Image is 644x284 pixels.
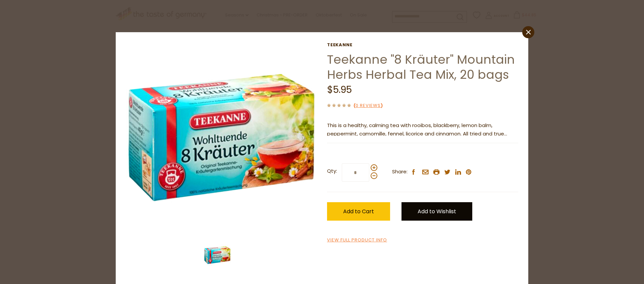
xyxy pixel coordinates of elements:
[392,168,408,176] span: Share:
[204,242,231,269] img: Teekanne "8 Kräuter" Mountain Herbs Herbal Tea Mix, 20 bags
[327,42,518,48] a: Teekanne
[327,237,387,244] a: View Full Product Info
[356,102,381,109] a: 0 Reviews
[354,102,383,109] span: ( )
[327,202,390,221] button: Add to Cart
[343,208,374,215] span: Add to Cart
[327,83,352,96] span: $5.95
[327,121,518,138] p: This is a healthy, calming tea with rooibos, blackberry, lemon balm, peppermint, camomille, fenne...
[126,42,317,234] img: Teekanne "8 Kräuter" Mountain Herbs Herbal Tea Mix, 20 bags
[342,163,369,182] input: Qty:
[327,167,337,175] strong: Qty:
[401,202,472,221] a: Add to Wishlist
[327,51,515,83] a: Teekanne "8 Kräuter" Mountain Herbs Herbal Tea Mix, 20 bags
